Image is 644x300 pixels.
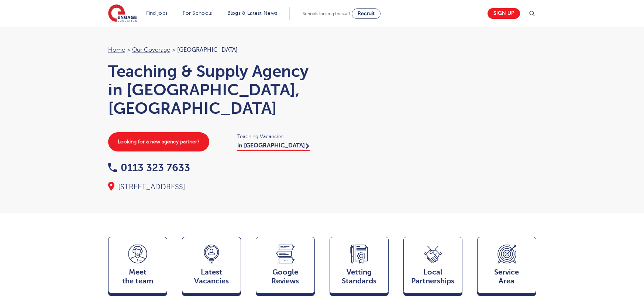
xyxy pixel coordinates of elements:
[407,268,458,286] span: Local Partnerships
[403,237,462,297] a: Local Partnerships
[112,268,163,286] span: Meet the team
[182,237,241,297] a: LatestVacancies
[481,268,532,286] span: Service Area
[477,237,536,297] a: ServiceArea
[177,47,238,53] span: [GEOGRAPHIC_DATA]
[108,62,315,117] h1: Teaching & Supply Agency in [GEOGRAPHIC_DATA], [GEOGRAPHIC_DATA]
[108,132,209,151] a: Looking for a new agency partner?
[108,237,167,297] a: Meetthe team
[108,47,125,53] a: Home
[303,11,350,16] span: Schools looking for staff
[146,10,168,16] a: Find jobs
[127,47,130,53] span: >
[488,8,520,19] a: Sign up
[352,8,380,19] a: Recruit
[358,11,375,16] span: Recruit
[227,10,278,16] a: Blogs & Latest News
[183,10,212,16] a: For Schools
[108,4,137,23] img: Engage Education
[260,268,311,286] span: Google Reviews
[334,268,385,286] span: Vetting Standards
[186,268,237,286] span: Latest Vacancies
[330,237,389,297] a: VettingStandards
[237,132,315,141] span: Teaching Vacancies
[256,237,315,297] a: GoogleReviews
[132,47,170,53] a: Our coverage
[237,142,310,151] a: in [GEOGRAPHIC_DATA]
[108,45,315,55] nav: breadcrumb
[172,47,175,53] span: >
[108,182,315,192] div: [STREET_ADDRESS]
[108,162,190,173] a: 0113 323 7633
